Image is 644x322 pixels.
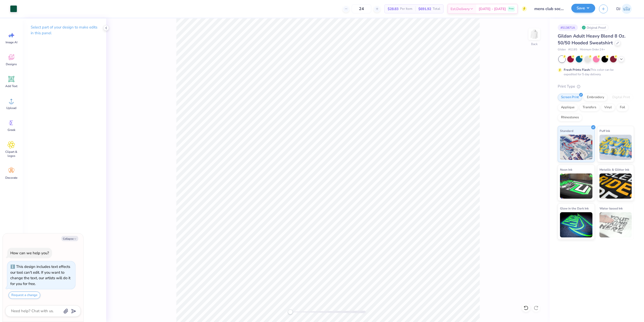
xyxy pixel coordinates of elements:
[558,104,578,111] div: Applique
[388,6,398,12] span: $28.83
[599,212,632,237] img: Water based Ink
[61,236,78,241] button: Collapse
[31,24,98,36] p: Select part of your design to make edits in this panel
[560,212,592,237] img: Glow in the Dark Ink
[9,292,40,299] button: Request a change
[352,4,371,13] input: – –
[560,128,573,133] span: Standard
[599,135,632,160] img: Puff Ink
[601,104,615,111] div: Vinyl
[531,42,538,46] div: Back
[560,173,592,199] img: Neon Ink
[6,40,17,44] span: Image AI
[479,6,506,12] span: [DATE] - [DATE]
[8,128,15,132] span: Greek
[418,6,431,12] span: $691.92
[509,7,514,11] span: Free
[558,24,578,31] div: # 513871A
[609,94,633,101] div: Digital Print
[599,206,623,211] span: Water based Ink
[560,167,572,172] span: Neon Ink
[580,24,609,31] div: Original Proof
[451,6,470,12] span: Est. Delivery
[3,150,20,158] span: Clipart & logos
[400,6,412,12] span: Per Item
[433,6,440,12] span: Total
[599,173,632,199] img: Metallic & Glitter Ink
[622,4,632,14] img: Danyl Jon Ferrer
[558,33,625,46] span: Gildan Adult Heavy Blend 8 Oz. 50/50 Hooded Sweatshirt
[616,6,620,12] span: DJ
[580,48,605,52] span: Minimum Order: 24 +
[10,264,70,286] div: This design includes text effects our tool can't edit. If you want to change the text, our artist...
[599,167,629,172] span: Metallic & Glitter Ink
[579,104,599,111] div: Transfers
[584,94,608,101] div: Embroidery
[568,48,577,52] span: # G185
[529,29,539,39] img: Back
[6,106,16,110] span: Upload
[5,176,17,180] span: Decorate
[599,128,610,133] span: Puff Ink
[564,67,626,77] div: This color can be expedited for 5 day delivery.
[564,68,590,72] strong: Fresh Prints Flash:
[558,84,634,89] div: Print Type
[571,4,595,13] button: Save
[560,206,589,211] span: Glow in the Dark Ink
[614,4,634,14] a: DJ
[560,135,592,160] img: Standard
[288,309,293,314] div: Accessibility label
[617,104,628,111] div: Foil
[6,62,17,66] span: Designs
[10,251,49,256] div: How can we help you?
[558,114,582,121] div: Rhinestones
[558,94,582,101] div: Screen Print
[5,84,17,88] span: Add Text
[558,48,566,52] span: Gildan
[531,4,568,14] input: Untitled Design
